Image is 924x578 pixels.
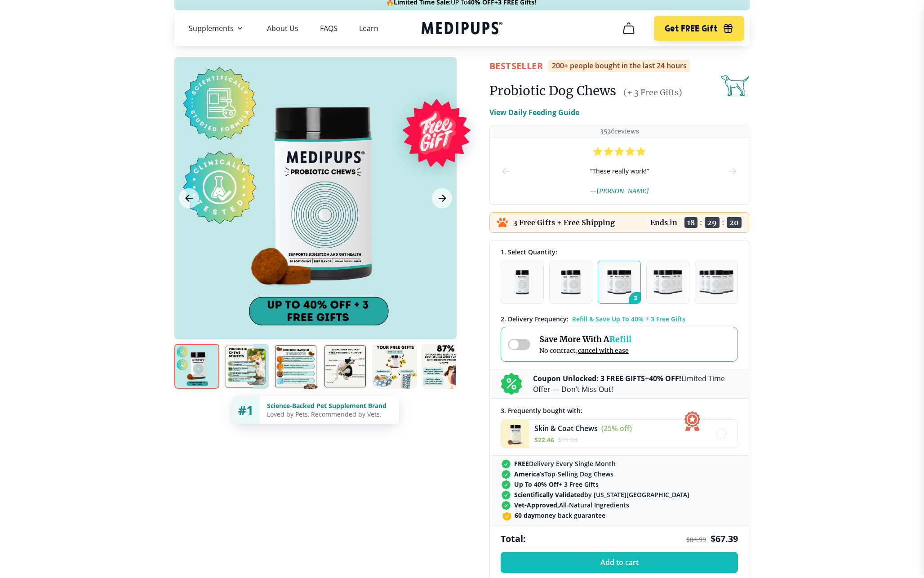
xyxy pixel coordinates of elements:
span: money back guarantee [515,511,605,520]
p: + Limited Time Offer — Don’t Miss Out! [533,373,738,395]
img: Probiotic Dog Chews | Natural Dog Supplements [372,344,417,389]
span: 20 [727,217,742,228]
span: 2 . Delivery Frequency: [501,315,569,323]
span: $ 22.46 [534,436,554,444]
button: Get FREE Gift [654,16,744,41]
span: + 3 Free Gifts [514,480,599,489]
p: View Daily Feeding Guide [489,107,579,118]
span: BestSeller [489,60,543,72]
h1: Probiotic Dog Chews [489,83,616,99]
span: by [US_STATE][GEOGRAPHIC_DATA] [514,490,689,499]
img: Probiotic Dog Chews | Natural Dog Supplements [422,344,466,389]
span: Skin & Coat Chews [534,423,598,433]
span: Supplements [189,24,234,33]
span: #1 [238,401,253,418]
button: next-slide [727,138,738,205]
span: $ 29.94 [558,436,577,444]
div: 1. Select Quantity: [501,248,738,256]
a: Medipups [422,20,502,38]
span: “ These really work! ” [590,166,649,176]
span: (25% off) [601,423,632,433]
span: No contract, [539,347,631,355]
img: Skin & Coat Chews - Medipups [501,420,529,448]
span: Total: [501,533,526,545]
b: 40% OFF! [649,373,681,383]
button: Previous Image [179,188,199,209]
button: prev-slide [501,138,511,205]
img: Pack of 3 - Natural Dog Supplements [607,270,631,294]
span: : [700,218,702,227]
span: cancel with ease [578,347,629,355]
a: FAQS [320,24,338,33]
img: Pack of 4 - Natural Dog Supplements [653,270,682,294]
span: (+ 3 Free Gifts) [623,87,682,98]
b: Coupon Unlocked: 3 FREE GIFTS [533,373,645,383]
div: Loved by Pets, Recommended by Vets. [267,410,392,418]
img: Pack of 2 - Natural Dog Supplements [561,270,581,294]
span: 29 [705,217,720,228]
div: Science-Backed Pet Supplement Brand [267,401,392,410]
button: cart [618,18,640,39]
img: Probiotic Dog Chews | Natural Dog Supplements [174,344,219,389]
strong: FREE [514,459,529,468]
span: $ 84.99 [686,535,706,544]
strong: 60 day [515,511,535,520]
span: 3 . Frequently bought with: [501,406,582,415]
span: Delivery Every Single Month [514,459,616,468]
img: Probiotic Dog Chews | Natural Dog Supplements [323,344,368,389]
span: Refill [609,334,631,344]
strong: Vet-Approved, [514,501,559,509]
a: Learn [359,24,378,33]
span: Get FREE Gift [665,23,717,34]
p: 3526 reviews [600,127,639,136]
span: $ 67.39 [711,533,738,545]
span: 18 [684,217,697,228]
span: Add to cart [600,558,639,567]
a: About Us [267,24,298,33]
p: 3 Free Gifts + Free Shipping [513,218,615,227]
span: Top-Selling Dog Chews [514,470,613,478]
span: All-Natural Ingredients [514,501,629,509]
button: Next Image [432,188,452,209]
div: 200+ people bought in the last 24 hours [548,60,690,72]
strong: America’s [514,470,544,478]
span: Refill & Save Up To 40% + 3 Free Gifts [572,315,685,323]
img: Probiotic Dog Chews | Natural Dog Supplements [273,344,318,389]
button: Supplements [189,23,245,34]
img: Pack of 5 - Natural Dog Supplements [699,270,734,294]
span: 3 [629,292,646,309]
strong: Scientifically Validated [514,490,584,499]
strong: Up To 40% Off [514,480,559,489]
span: — [PERSON_NAME] [590,187,649,195]
span: : [722,218,724,227]
button: Add to cart [501,552,738,573]
img: Pack of 1 - Natural Dog Supplements [515,270,529,294]
span: Save More With A [539,334,631,344]
p: Ends in [650,218,677,227]
img: Probiotic Dog Chews | Natural Dog Supplements [224,344,269,389]
button: 3 [598,261,641,304]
